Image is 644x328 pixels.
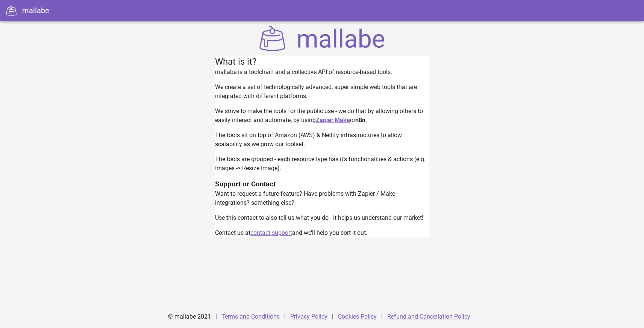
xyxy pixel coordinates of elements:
[215,107,429,125] p: We strive to make the tools for the public use - we do that by allowing others to easily interact...
[215,155,429,173] p: The tools are grouped - each resource type has it’s functionalities & actions (e.g. Images -> Res...
[258,26,387,51] img: mallabe Logo
[164,308,215,326] div: © mallabe 2021
[215,56,429,68] div: What is it?
[215,131,429,149] p: The tools sit on top of Amazon (AWS) & Netlify infrastructures to allow scalability as we grow ou...
[215,228,429,237] p: Contact us at and we’ll help you sort it out.
[381,308,383,326] div: |
[215,189,429,207] p: Want to request a future feature? Have problems with Zapier / Make integrations? something else?
[387,313,470,320] a: Refund and Cancellation Policy
[332,308,333,326] div: |
[221,313,280,320] a: Terms and Conditions
[215,213,429,222] p: Use this contact to also tell us what you do - it helps us understand our market!
[290,313,327,320] a: Privacy Policy
[284,308,286,326] div: |
[250,229,292,236] a: contact support
[338,313,377,320] a: Cookies Policy
[355,116,365,124] strong: n8n
[316,116,333,124] a: Zapier
[215,68,429,77] p: mallabe is a toolchain and a collective API of resource-based tools.
[335,116,350,124] a: Make
[215,308,217,326] div: |
[22,5,49,16] div: mallabe
[215,83,429,101] p: We create a set of technologically advanced, super simple web tools that are integrated with diff...
[215,179,429,189] h3: Support or Contact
